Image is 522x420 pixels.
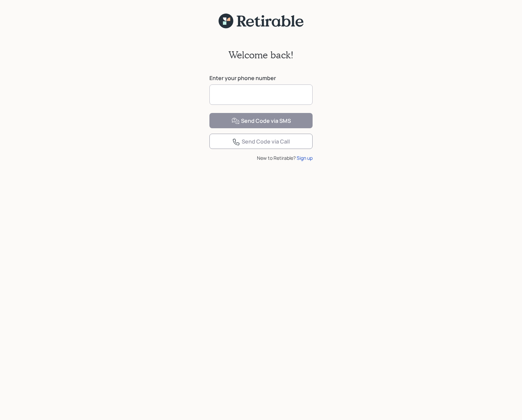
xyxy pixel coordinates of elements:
div: Sign up [297,154,313,161]
button: Send Code via Call [209,134,313,149]
h2: Welcome back! [228,49,294,61]
div: Send Code via SMS [231,117,291,125]
div: New to Retirable? [209,154,313,161]
button: Send Code via SMS [209,113,313,128]
div: Send Code via Call [232,138,290,146]
label: Enter your phone number [209,74,313,82]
